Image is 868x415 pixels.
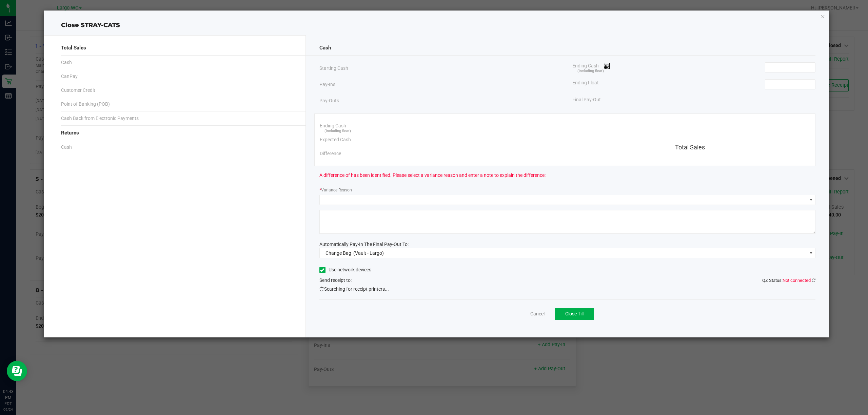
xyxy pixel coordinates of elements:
span: Change Bag [325,250,351,256]
span: Point of Banking (POB) [61,101,110,108]
span: (including float) [577,68,604,74]
span: Cash [61,59,72,66]
label: Variance Reason [319,187,352,193]
span: Starting Cash [319,65,348,72]
span: A difference of has been identified. Please select a variance reason and enter a note to explain ... [319,172,546,179]
span: CanPay [61,73,78,80]
span: Close Till [565,311,584,316]
span: Pay-Outs [319,97,339,104]
span: Send receipt to: [319,277,352,283]
span: Cash [319,44,331,52]
div: Close STRAY-CATS [44,21,829,30]
iframe: Resource center [7,361,27,381]
span: (including float) [324,128,351,134]
span: Total Sales [675,144,705,151]
div: Returns [61,126,292,140]
span: Ending Cash [320,122,346,129]
span: Expected Cash [320,136,351,143]
span: Customer Credit [61,87,95,94]
span: Ending Cash [572,62,610,72]
span: Cash [61,144,72,151]
span: Difference [320,150,341,157]
span: Automatically Pay-In The Final Pay-Out To: [319,242,409,247]
button: Close Till [555,308,594,320]
a: Cancel [530,310,545,317]
span: Searching for receipt printers... [319,286,389,293]
span: Not connected [783,278,811,283]
span: Total Sales [61,44,86,52]
span: (Vault - Largo) [353,250,384,256]
span: Final Pay-Out [572,96,601,103]
label: Use network devices [319,266,371,273]
span: Ending Float [572,79,599,89]
span: Pay-Ins [319,81,335,88]
span: Cash Back from Electronic Payments [61,115,139,122]
span: QZ Status: [762,278,815,283]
